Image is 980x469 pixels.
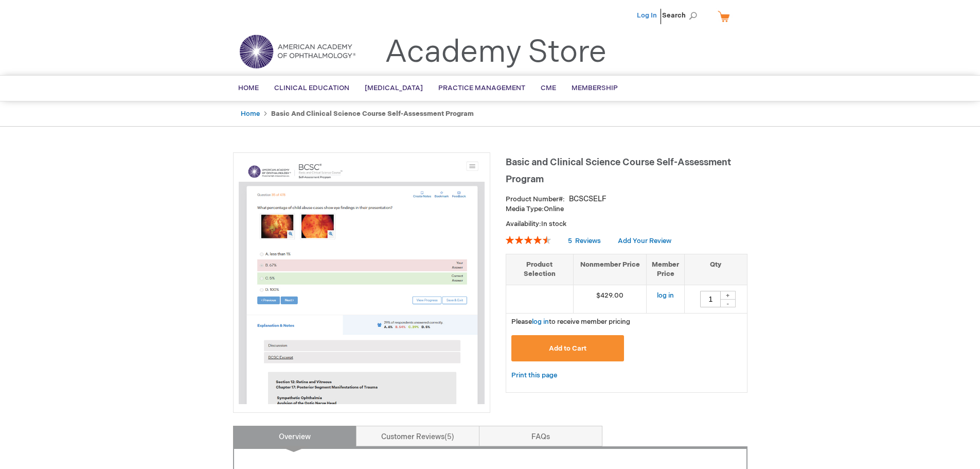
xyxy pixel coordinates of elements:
[479,426,602,446] a: FAQs
[274,84,349,92] span: Clinical Education
[720,291,736,300] div: +
[271,110,474,118] strong: Basic and Clinical Science Course Self-Assessment Program
[637,11,657,20] a: Log In
[541,84,556,92] span: CME
[573,254,647,285] th: Nonmember Price
[511,318,630,326] span: Please to receive member pricing
[506,254,574,285] th: Product Selection
[549,344,586,353] span: Add to Cart
[444,432,454,441] span: 5
[356,426,479,446] a: Customer Reviews5
[568,237,602,245] a: 5 Reviews
[506,195,565,203] strong: Product Number
[662,5,701,26] span: Search
[506,204,747,214] p: Online
[506,205,544,213] strong: Media Type:
[511,369,557,382] a: Print this page
[506,219,747,229] p: Availability:
[532,318,549,326] a: log in
[506,157,731,185] span: Basic and Clinical Science Course Self-Assessment Program
[720,299,736,307] div: -
[647,254,685,285] th: Member Price
[385,34,607,71] a: Academy Store
[241,110,260,118] a: Home
[573,285,647,313] td: $429.00
[438,84,525,92] span: Practice Management
[541,220,566,228] span: In stock
[233,426,357,446] a: Overview
[572,84,618,92] span: Membership
[618,237,671,245] a: Add Your Review
[568,237,572,245] span: 5
[239,158,485,404] img: Basic and Clinical Science Course Self-Assessment Program
[657,291,674,300] a: log in
[575,237,601,245] span: Reviews
[511,335,625,361] button: Add to Cart
[365,84,423,92] span: [MEDICAL_DATA]
[685,254,747,285] th: Qty
[238,84,259,92] span: Home
[506,236,551,244] div: 92%
[700,291,721,307] input: Qty
[569,194,607,204] div: BCSCSELF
